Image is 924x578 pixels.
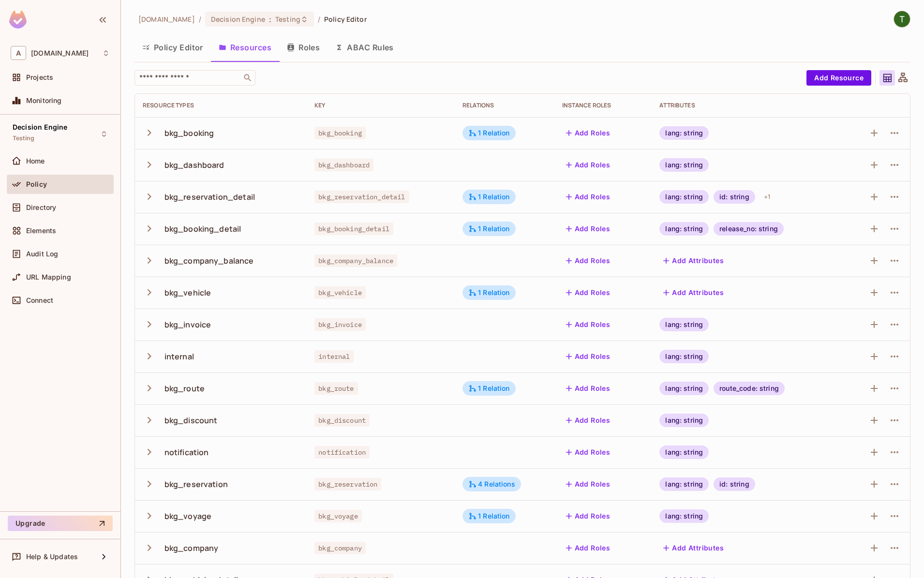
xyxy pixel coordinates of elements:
[659,222,709,236] div: lang: string
[26,74,53,81] span: Projects
[199,15,201,24] li: /
[894,11,910,27] img: Taha ÇEKEN
[562,413,614,428] button: Add Roles
[562,508,614,524] button: Add Roles
[211,35,279,59] button: Resources
[562,102,644,109] div: Instance roles
[26,97,62,104] span: Monitoring
[314,191,409,203] span: bkg_reservation_detail
[659,477,709,491] div: lang: string
[26,180,47,188] span: Policy
[275,15,300,24] span: Testing
[562,317,614,332] button: Add Roles
[468,384,510,393] div: 1 Relation
[164,160,224,170] div: bkg_dashboard
[659,253,728,268] button: Add Attributes
[714,382,785,395] div: route_code: string
[11,46,26,60] span: A
[468,512,510,520] div: 1 Relation
[714,477,755,491] div: id: string
[314,382,358,395] span: bkg_route
[314,254,397,267] span: bkg_company_balance
[562,445,614,460] button: Add Roles
[164,255,254,266] div: bkg_company_balance
[562,253,614,268] button: Add Roles
[562,125,614,141] button: Add Roles
[760,189,774,205] div: + 1
[468,224,510,233] div: 1 Relation
[143,102,299,109] div: Resource Types
[659,126,709,140] div: lang: string
[659,382,709,395] div: lang: string
[328,35,402,59] button: ABAC Rules
[26,553,78,561] span: Help & Updates
[659,158,709,172] div: lang: string
[562,381,614,396] button: Add Roles
[164,287,211,298] div: bkg_vehicle
[659,509,709,523] div: lang: string
[468,193,510,201] div: 1 Relation
[8,516,113,531] button: Upgrade
[314,542,366,554] span: bkg_company
[314,318,366,331] span: bkg_invoice
[562,157,614,173] button: Add Roles
[659,540,728,556] button: Add Attributes
[659,285,728,300] button: Add Attributes
[314,478,381,490] span: bkg_reservation
[659,318,709,331] div: lang: string
[13,123,67,131] span: Decision Engine
[9,11,27,29] img: SReyMgAAAABJRU5ErkJggg==
[26,204,56,211] span: Directory
[26,296,53,304] span: Connect
[164,128,214,138] div: bkg_booking
[164,479,228,489] div: bkg_reservation
[562,285,614,300] button: Add Roles
[462,102,546,109] div: Relations
[164,447,209,458] div: notification
[314,510,362,522] span: bkg_voyage
[324,15,367,24] span: Policy Editor
[562,349,614,364] button: Add Roles
[314,350,354,363] span: internal
[164,223,241,234] div: bkg_booking_detail
[714,222,784,236] div: release_no: string
[314,159,373,171] span: bkg_dashboard
[26,227,56,235] span: Elements
[164,511,212,521] div: bkg_voyage
[659,445,709,459] div: lang: string
[314,127,366,139] span: bkg_booking
[314,102,447,109] div: Key
[164,415,218,426] div: bkg_discount
[562,221,614,237] button: Add Roles
[318,15,320,24] li: /
[806,70,871,86] button: Add Resource
[468,480,515,489] div: 4 Relations
[314,222,393,235] span: bkg_booking_detail
[26,250,58,258] span: Audit Log
[31,49,89,57] span: Workspace: abclojistik.com
[562,189,614,205] button: Add Roles
[138,15,195,24] span: the active workspace
[468,129,510,137] div: 1 Relation
[562,540,614,556] button: Add Roles
[164,543,219,553] div: bkg_company
[26,273,71,281] span: URL Mapping
[164,383,205,394] div: bkg_route
[562,476,614,492] button: Add Roles
[164,319,211,330] div: bkg_invoice
[314,286,366,299] span: bkg_vehicle
[314,446,370,459] span: notification
[268,15,272,23] span: :
[659,102,833,109] div: Attributes
[134,35,211,59] button: Policy Editor
[659,414,709,427] div: lang: string
[164,192,255,202] div: bkg_reservation_detail
[13,134,34,142] span: Testing
[211,15,265,24] span: Decision Engine
[164,351,194,362] div: internal
[314,414,370,427] span: bkg_discount
[659,350,709,363] div: lang: string
[659,190,709,204] div: lang: string
[26,157,45,165] span: Home
[279,35,328,59] button: Roles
